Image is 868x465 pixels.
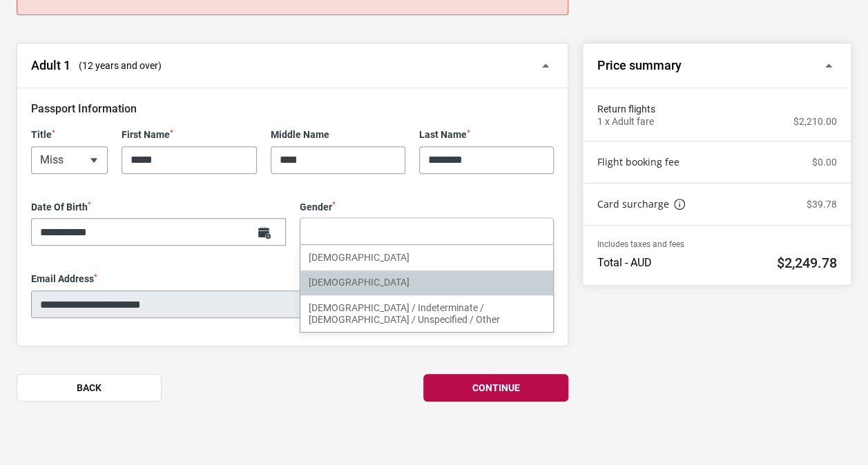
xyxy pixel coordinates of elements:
span: (12 years and over) [79,59,162,72]
p: [DEMOGRAPHIC_DATA] / Indeterminate / [DEMOGRAPHIC_DATA] / Unspecified / Other [309,302,537,326]
a: Card surcharge [597,197,685,211]
button: Adult 1 (12 years and over) [17,43,568,88]
p: $2,210.00 [793,116,837,128]
p: [DEMOGRAPHIC_DATA] [309,252,409,264]
label: Last Name [419,129,554,141]
button: Price summary [583,43,851,88]
span: Return flights [597,102,837,116]
label: Middle Name [271,129,405,141]
button: Continue [423,374,568,402]
p: Includes taxes and fees [597,239,837,249]
button: Back [17,374,162,402]
label: First Name [122,129,256,141]
span: Miss [32,147,107,173]
span: Miss [31,146,108,174]
a: Flight booking fee [597,155,679,169]
p: $0.00 [812,157,837,168]
label: Gender [300,201,554,213]
p: [DEMOGRAPHIC_DATA] [309,277,409,288]
p: $39.78 [807,199,837,210]
h2: Adult 1 [31,58,70,73]
label: Email Address [31,273,554,285]
h3: Passport Information [31,102,554,115]
h2: $2,249.78 [777,255,837,271]
label: Title [31,129,108,141]
h2: Price summary [597,58,681,73]
p: 1 x Adult fare [597,116,653,128]
p: Total - AUD [597,256,651,270]
label: Date Of Birth [31,201,286,213]
input: Search [300,217,554,245]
